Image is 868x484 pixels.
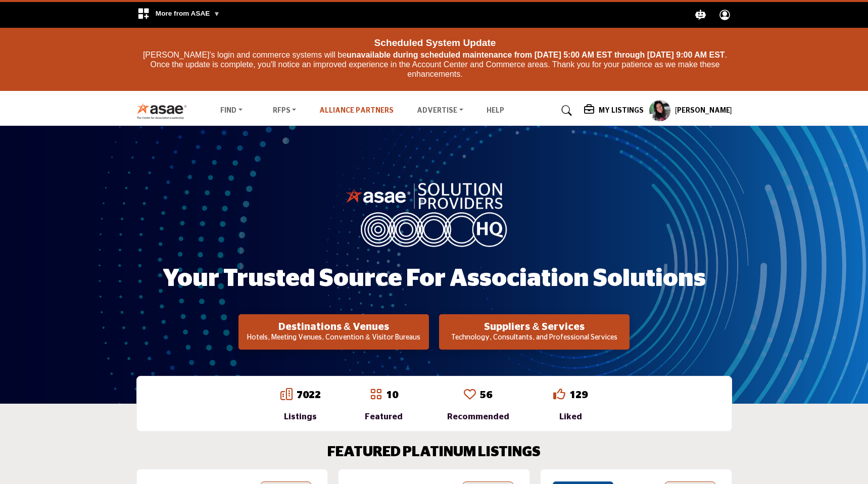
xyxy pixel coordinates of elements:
[163,263,706,295] h1: Your Trusted Source for Association Solutions
[553,411,588,423] div: Liked
[370,388,382,402] a: Go to Featured
[480,390,492,400] a: 56
[131,2,226,28] div: More from ASAE
[442,321,626,333] h2: Suppliers & Services
[280,411,321,423] div: Listings
[139,33,731,50] div: Scheduled System Update
[242,321,426,333] h2: Destinations & Venues
[242,333,426,343] p: Hotels, Meeting Venues, Convention & Visitor Bureaus
[439,314,630,350] button: Suppliers & Services Technology, Consultants, and Professional Services
[553,388,565,400] i: Go to Liked
[327,444,541,461] h2: FEATURED PLATINUM LISTINGS
[297,390,321,400] a: 7022
[266,104,304,118] a: RFPs
[365,411,403,423] div: Featured
[156,10,220,17] span: More from ASAE
[447,411,509,423] div: Recommended
[569,390,588,400] a: 129
[386,390,398,400] a: 10
[584,105,644,117] div: My Listings
[442,333,626,343] p: Technology, Consultants, and Professional Services
[487,107,504,114] a: Help
[213,104,250,118] a: Find
[238,314,429,350] button: Destinations & Venues Hotels, Meeting Venues, Convention & Visitor Bureaus
[319,107,394,114] a: Alliance Partners
[599,106,644,115] h5: My Listings
[649,100,671,122] button: Show hide supplier dropdown
[347,51,725,59] strong: unavailable during scheduled maintenance from [DATE] 5:00 AM EST through [DATE] 9:00 AM EST
[410,104,470,118] a: Advertise
[464,388,476,402] a: Go to Recommended
[136,103,192,119] img: Site Logo
[346,180,522,247] img: image
[675,106,732,116] h5: [PERSON_NAME]
[552,103,578,119] a: Search
[139,50,731,79] p: [PERSON_NAME]'s login and commerce systems will be . Once the update is complete, you'll notice a...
